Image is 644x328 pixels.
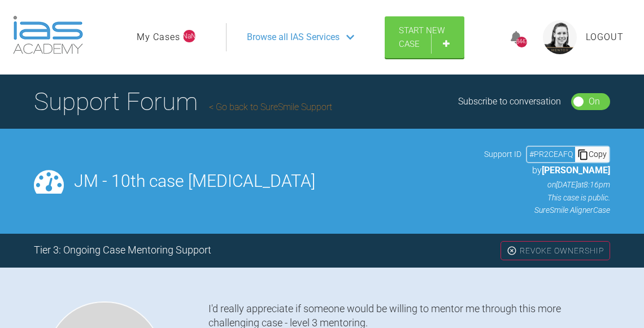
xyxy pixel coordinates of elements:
a: My Cases [137,30,180,45]
span: Start New Case [399,25,445,49]
img: close.456c75e0.svg [507,246,517,256]
div: Subscribe to conversation [458,94,561,109]
a: Logout [586,30,624,45]
span: [PERSON_NAME] [542,165,610,176]
a: Start New Case [385,16,464,58]
div: Copy [575,147,609,161]
span: NaN [183,30,195,42]
img: logo-light.3e3ef733.png [13,16,83,54]
h2: JM - 10th case [MEDICAL_DATA] [74,173,474,190]
img: profile.png [543,20,577,54]
p: on [DATE] at 8:16pm [484,178,610,191]
span: Browse all IAS Services [247,30,340,45]
p: by [484,163,610,178]
span: Support ID [484,148,521,160]
div: On [589,94,600,109]
div: 8447 [516,37,527,47]
a: Go back to SureSmile Support [209,102,332,112]
p: SureSmile Aligner Case [484,204,610,216]
h1: Support Forum [34,82,332,121]
div: Tier 3: Ongoing Case Mentoring Support [34,242,211,259]
p: This case is public. [484,191,610,204]
div: Revoke Ownership [501,241,610,260]
div: # PR2CEAFQ [527,148,575,160]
